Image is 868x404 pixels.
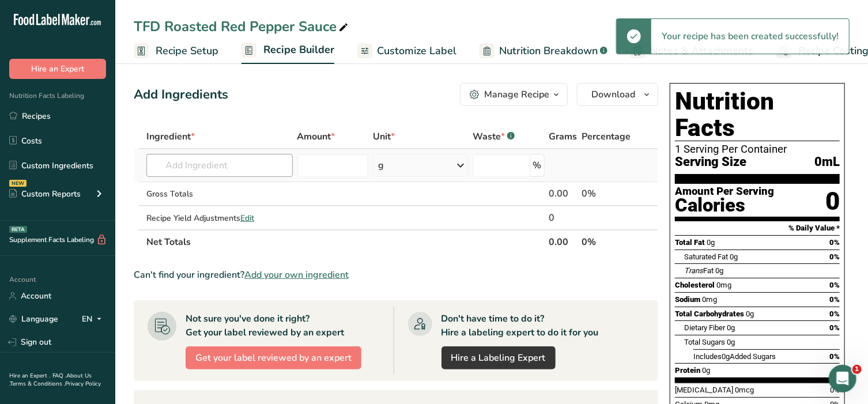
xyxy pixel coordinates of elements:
[684,266,714,275] span: Fat
[144,229,547,254] th: Net Totals
[582,130,631,144] span: Percentage
[9,226,27,233] div: BETA
[735,386,754,394] span: 0mcg
[195,351,352,365] span: Get your label reviewed by an expert
[852,365,862,374] span: 1
[9,59,106,79] button: Hire an Expert
[830,386,840,394] span: 0%
[484,88,549,101] div: Manage Recipe
[651,19,849,54] div: Your recipe has been created successfully!
[715,266,723,275] span: 0g
[134,16,350,37] div: TFD Roasted Red Pepper Sauce
[146,130,195,144] span: Ingredient
[52,372,66,380] a: FAQ .
[499,43,598,59] span: Nutrition Breakdown
[829,352,840,361] span: 0%
[829,365,856,392] iframe: Intercom live chat
[829,281,840,289] span: 0%
[675,88,840,141] h1: Nutrition Facts
[9,372,50,380] a: Hire an Expert .
[82,312,106,326] div: EN
[684,252,728,261] span: Saturated Fat
[727,338,735,346] span: 0g
[675,309,744,318] span: Total Carbohydrates
[441,346,556,369] a: Hire a Labeling Expert
[829,295,840,304] span: 0%
[580,229,633,254] th: 0%
[441,312,599,339] div: Don't have time to do it? Hire a labeling expert to do it for you
[134,268,658,282] div: Can't find your ingredient?
[829,323,840,332] span: 0%
[480,38,607,64] a: Nutrition Breakdown
[146,188,293,200] div: Gross Totals
[702,366,710,375] span: 0g
[829,238,840,247] span: 0%
[549,187,578,201] div: 0.00
[65,380,101,388] a: Privacy Policy
[716,281,731,289] span: 0mg
[186,346,361,369] button: Get your label reviewed by an expert
[377,43,456,59] span: Customize Label
[134,85,228,104] div: Add Ingredients
[684,338,725,346] span: Total Sugars
[473,130,515,144] div: Waste
[684,323,725,332] span: Dietary Fiber
[675,386,733,394] span: [MEDICAL_DATA]
[707,238,715,247] span: 0g
[146,154,293,177] input: Add Ingredient
[591,88,635,101] span: Download
[829,309,840,318] span: 0%
[722,352,730,361] span: 0g
[357,38,456,64] a: Customize Label
[675,197,774,214] div: Calories
[9,188,81,200] div: Custom Reports
[746,309,754,318] span: 0g
[675,281,715,289] span: Cholesterol
[675,238,705,247] span: Total Fat
[582,187,631,201] div: 0%
[825,186,840,217] div: 0
[460,83,568,106] button: Manage Recipe
[702,295,717,304] span: 0mg
[9,180,27,187] div: NEW
[156,43,218,59] span: Recipe Setup
[134,38,218,64] a: Recipe Setup
[9,309,58,329] a: Language
[9,372,92,388] a: About Us .
[297,130,335,144] span: Amount
[675,186,774,197] div: Amount Per Serving
[10,380,65,388] a: Terms & Conditions .
[675,144,840,155] div: 1 Serving Per Container
[693,352,776,361] span: Includes Added Sugars
[675,155,746,169] span: Serving Size
[549,130,578,144] span: Grams
[241,37,334,65] a: Recipe Builder
[814,155,840,169] span: 0mL
[240,213,254,224] span: Edit
[675,221,840,235] section: % Daily Value *
[146,212,293,224] div: Recipe Yield Adjustments
[373,130,395,144] span: Unit
[263,42,334,58] span: Recipe Builder
[829,252,840,261] span: 0%
[730,252,738,261] span: 0g
[244,268,349,282] span: Add your own ingredient
[675,295,700,304] span: Sodium
[684,266,703,275] i: Trans
[549,211,578,225] div: 0
[675,366,700,375] span: Protein
[186,312,344,339] div: Not sure you've done it right? Get your label reviewed by an expert
[378,158,384,172] div: g
[547,229,580,254] th: 0.00
[727,323,735,332] span: 0g
[577,83,658,106] button: Download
